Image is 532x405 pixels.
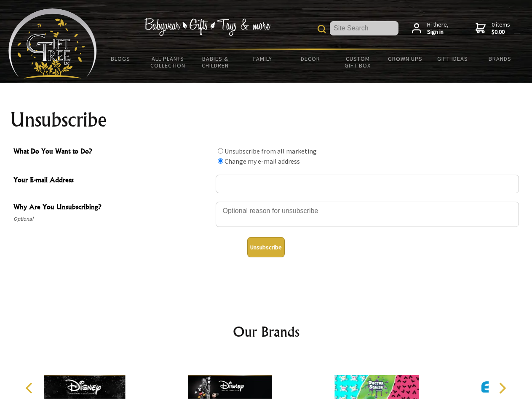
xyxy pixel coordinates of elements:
label: Change my e-mail address [225,157,300,165]
a: Hi there,Sign in [412,21,449,36]
h1: Unsubscribe [10,110,522,130]
a: Gift Ideas [429,50,476,67]
input: Site Search [330,21,398,35]
span: 0 items [492,21,510,36]
span: Hi there, [427,21,449,36]
strong: $0.00 [492,28,510,36]
a: Babies & Children [192,50,239,74]
a: Custom Gift Box [334,50,382,74]
label: Unsubscribe from all marketing [225,147,317,155]
img: Babyware - Gifts - Toys and more... [8,8,97,78]
h2: Our Brands [17,321,516,342]
textarea: Why Are You Unsubscribing? [216,202,519,227]
a: 0 items$0.00 [476,21,510,36]
strong: Sign in [427,28,449,36]
span: What Do You Want to Do? [13,146,211,158]
span: Why Are You Unsubscribing? [13,202,211,214]
a: Brands [476,50,524,67]
input: Your E-mail Address [216,175,519,193]
span: Optional [13,214,211,224]
button: Unsubscribe [247,237,285,257]
a: Decor [286,50,334,67]
button: Previous [21,379,40,397]
a: Grown Ups [381,50,429,67]
button: Next [493,379,511,397]
input: What Do You Want to Do? [218,148,223,154]
a: Family [239,50,287,67]
input: What Do You Want to Do? [218,158,223,164]
a: BLOGS [97,50,144,67]
a: All Plants Collection [144,50,192,74]
img: product search [318,25,326,33]
img: Babywear - Gifts - Toys & more [144,18,270,36]
span: Your E-mail Address [13,175,211,187]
